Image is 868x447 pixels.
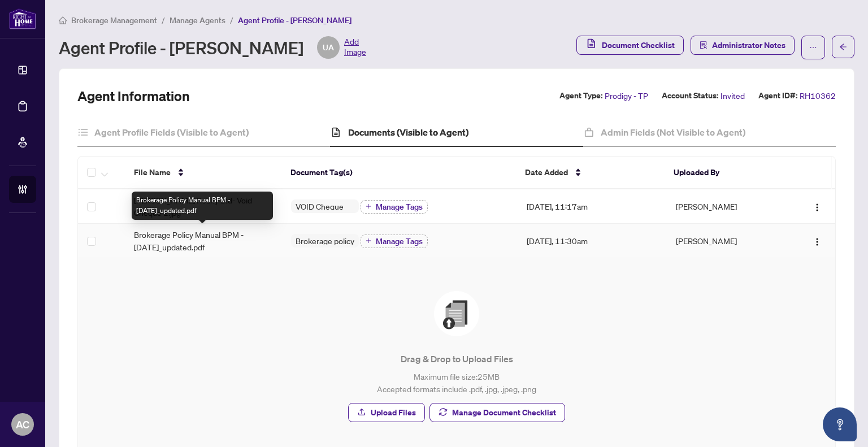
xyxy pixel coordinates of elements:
[71,15,157,25] span: Brokerage Management
[601,125,745,139] h4: Admin Fields (Not Visible to Agent)
[291,237,359,245] span: Brokerage policy
[16,416,29,432] span: AC
[518,224,667,258] td: [DATE], 11:30am
[59,16,67,24] span: home
[434,291,479,336] img: File Upload
[101,352,813,366] p: Drag & Drop to Upload Files
[291,202,348,210] span: VOID Cheque
[602,36,675,54] span: Document Checklist
[125,157,281,189] th: File Name
[366,203,371,209] span: plus
[366,238,371,244] span: plus
[162,14,165,27] li: /
[605,89,648,102] span: Prodigy - TP
[281,157,516,189] th: Document Tag(s)
[134,166,171,179] span: File Name
[230,14,233,27] li: /
[371,403,416,422] span: Upload Files
[376,203,423,211] span: Manage Tags
[361,235,428,248] button: Manage Tags
[665,157,782,189] th: Uploaded By
[101,370,813,395] p: Maximum file size: 25 MB Accepted formats include .pdf, .jpg, .jpeg, .png
[576,36,684,55] button: Document Checklist
[667,189,785,224] td: [PERSON_NAME]
[808,197,826,215] button: Logo
[323,41,334,54] span: UA
[800,89,836,102] span: RH10362
[809,44,817,51] span: ellipsis
[758,89,797,102] label: Agent ID#:
[238,15,351,25] span: Agent Profile - [PERSON_NAME]
[516,157,665,189] th: Date Added
[813,237,822,246] img: Logo
[667,224,785,258] td: [PERSON_NAME]
[712,36,785,54] span: Administrator Notes
[376,237,423,245] span: Manage Tags
[429,403,565,422] button: Manage Document Checklist
[452,403,556,422] span: Manage Document Checklist
[559,89,602,102] label: Agent Type:
[839,43,847,51] span: arrow-left
[361,200,428,214] button: Manage Tags
[134,228,273,253] span: Brokerage Policy Manual BPM - [DATE]_updated.pdf
[77,87,190,105] h2: Agent Information
[700,41,708,49] span: solution
[813,203,822,212] img: Logo
[348,403,425,422] button: Upload Files
[808,232,826,250] button: Logo
[59,36,366,59] div: Agent Profile - [PERSON_NAME]
[92,272,822,441] span: File UploadDrag & Drop to Upload FilesMaximum file size:25MBAccepted formats include .pdf, .jpg, ...
[170,15,225,25] span: Manage Agents
[132,192,273,220] div: Brokerage Policy Manual BPM - [DATE]_updated.pdf
[344,36,366,59] span: Add Image
[525,166,568,179] span: Date Added
[94,125,249,139] h4: Agent Profile Fields (Visible to Agent)
[518,189,667,224] td: [DATE], 11:17am
[721,89,745,102] span: Invited
[662,89,718,102] label: Account Status:
[348,125,468,139] h4: Documents (Visible to Agent)
[9,8,36,29] img: logo
[691,36,795,55] button: Administrator Notes
[823,407,857,441] button: Open asap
